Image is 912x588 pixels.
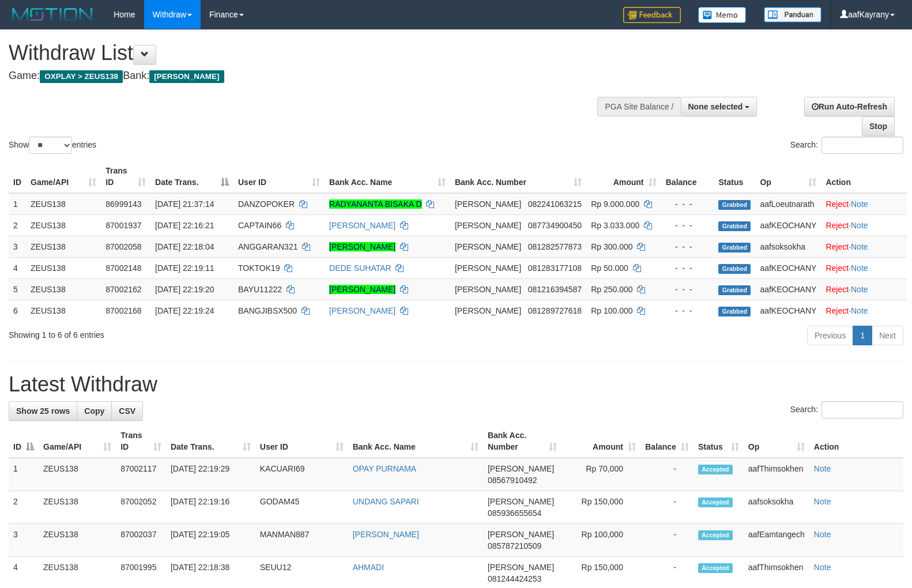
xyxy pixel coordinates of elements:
div: - - - [666,241,710,252]
span: [DATE] 22:19:20 [155,285,214,294]
label: Search: [790,137,903,154]
td: ZEUS138 [26,257,101,278]
td: 4 [9,257,26,278]
span: TOKTOK19 [238,263,280,273]
th: ID [9,160,26,193]
span: Copy 081244424253 to clipboard [488,574,541,583]
a: Next [872,326,903,345]
a: Previous [807,326,853,345]
div: - - - [666,198,710,210]
td: · [821,214,907,236]
th: Op: activate to sort column ascending [755,160,821,193]
span: [DATE] 22:18:04 [155,242,214,251]
td: GODAM45 [255,491,348,524]
span: [PERSON_NAME] [488,464,554,473]
td: - [640,524,694,557]
th: Bank Acc. Number: activate to sort column ascending [483,425,561,458]
th: Bank Acc. Name: activate to sort column ascending [348,425,483,458]
td: ZEUS138 [39,524,116,557]
td: 2 [9,491,39,524]
span: Accepted [698,563,733,573]
span: Rp 250.000 [591,285,632,294]
td: - [640,458,694,491]
span: Grabbed [718,264,751,274]
td: ZEUS138 [26,300,101,321]
span: BANGJIBSX500 [238,306,297,315]
img: panduan.png [764,7,821,22]
label: Search: [790,401,903,419]
a: Note [814,464,831,473]
a: Note [814,530,831,539]
span: [DATE] 22:19:11 [155,263,214,273]
td: - [640,491,694,524]
span: [PERSON_NAME] [488,530,554,539]
td: aafsoksokha [744,491,809,524]
span: Copy 081282577873 to clipboard [528,242,582,251]
button: None selected [681,97,758,116]
span: Rp 50.000 [591,263,628,273]
td: 5 [9,278,26,300]
td: aafKEOCHANY [755,257,821,278]
a: UNDANG SAPARI [353,497,419,506]
a: Note [851,263,868,273]
a: CSV [111,401,143,421]
th: Game/API: activate to sort column ascending [26,160,101,193]
span: 87001937 [105,221,141,230]
a: Reject [826,285,849,294]
td: 87002117 [116,458,166,491]
td: ZEUS138 [26,214,101,236]
span: CSV [119,406,135,416]
th: Balance: activate to sort column ascending [640,425,694,458]
span: [PERSON_NAME] [488,563,554,572]
th: Bank Acc. Number: activate to sort column ascending [450,160,586,193]
td: Rp 150,000 [561,491,640,524]
span: 87002058 [105,242,141,251]
th: ID: activate to sort column descending [9,425,39,458]
td: Rp 100,000 [561,524,640,557]
span: Rp 9.000.000 [591,199,639,209]
span: [PERSON_NAME] [455,199,521,209]
a: [PERSON_NAME] [329,221,395,230]
td: aafKEOCHANY [755,278,821,300]
span: [PERSON_NAME] [488,497,554,506]
th: Amount: activate to sort column ascending [561,425,640,458]
span: Accepted [698,465,733,474]
span: Rp 300.000 [591,242,632,251]
a: Copy [77,401,112,421]
th: Game/API: activate to sort column ascending [39,425,116,458]
a: Reject [826,221,849,230]
td: 6 [9,300,26,321]
span: Grabbed [718,221,751,231]
span: Grabbed [718,285,751,295]
label: Show entries [9,137,96,154]
span: CAPTAIN66 [238,221,281,230]
a: Note [851,221,868,230]
th: User ID: activate to sort column ascending [255,425,348,458]
span: Accepted [698,497,733,507]
span: Copy 085787210509 to clipboard [488,541,541,551]
td: ZEUS138 [26,278,101,300]
th: Date Trans.: activate to sort column descending [150,160,233,193]
img: Button%20Memo.svg [698,7,747,23]
span: [PERSON_NAME] [455,263,521,273]
td: ZEUS138 [39,458,116,491]
span: Rp 100.000 [591,306,632,315]
a: [PERSON_NAME] [353,530,419,539]
span: Grabbed [718,243,751,252]
span: Grabbed [718,307,751,316]
a: Note [814,497,831,506]
span: [PERSON_NAME] [455,242,521,251]
img: Feedback.jpg [623,7,681,23]
th: Op: activate to sort column ascending [744,425,809,458]
span: 87002148 [105,263,141,273]
td: ZEUS138 [39,491,116,524]
td: aafEamtangech [744,524,809,557]
span: Copy 085936655654 to clipboard [488,508,541,518]
a: Note [814,563,831,572]
a: Reject [826,263,849,273]
a: Show 25 rows [9,401,77,421]
th: Status [714,160,755,193]
td: ZEUS138 [26,236,101,257]
a: [PERSON_NAME] [329,242,395,251]
img: MOTION_logo.png [9,6,96,23]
